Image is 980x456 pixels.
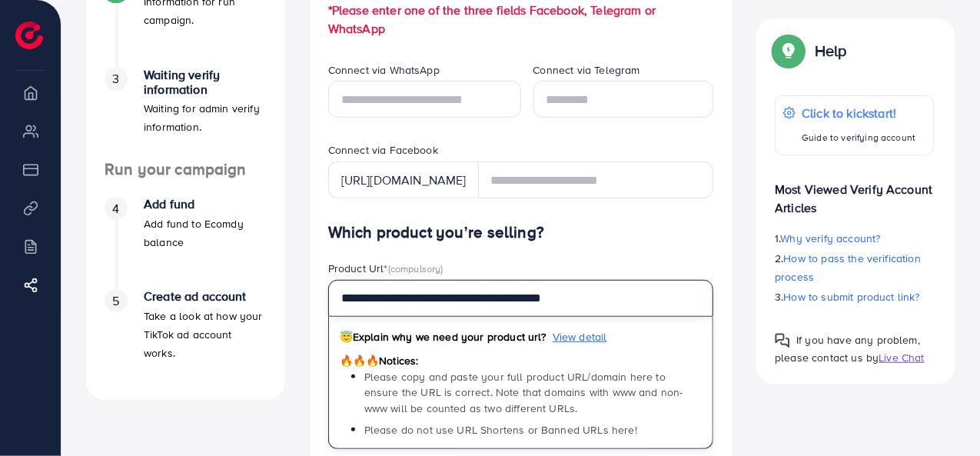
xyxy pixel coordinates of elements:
[15,22,43,49] img: logo
[775,332,920,365] span: If you have any problem, please contact us by
[86,68,285,160] li: Waiting verify information
[775,249,934,286] p: 2.
[775,333,790,348] img: Popup guide
[340,329,353,344] span: 😇
[915,387,968,444] iframe: Chat
[775,251,921,285] span: How to pass the verification process
[112,70,119,88] span: 3
[775,229,934,248] p: 1.
[144,289,267,304] h4: Create ad account
[340,353,379,368] span: 🔥🔥🔥
[328,62,440,78] label: Connect via WhatsApp
[340,329,546,344] span: Explain why we need your product url?
[364,422,637,438] span: Please do not use URL Shortens or Banned URLs here!
[144,215,267,251] p: Add fund to Ecomdy balance
[144,307,267,362] p: Take a look at how your TikTok ad account works.
[364,369,683,416] span: Please copy and paste your full product URL/domain here to ensure the URL is correct. Note that d...
[86,289,285,381] li: Create ad account
[112,200,119,218] span: 4
[802,104,915,122] p: Click to kickstart!
[784,289,920,305] span: How to submit product link?
[340,353,419,368] span: Notices:
[553,329,607,344] span: View detail
[533,62,640,78] label: Connect via Telegram
[802,128,915,147] p: Guide to verifying account
[879,350,924,365] span: Live Chat
[775,168,934,217] p: Most Viewed Verify Account Articles
[775,37,802,65] img: Popup guide
[328,161,479,198] div: [URL][DOMAIN_NAME]
[86,197,285,289] li: Add fund
[815,42,847,60] p: Help
[86,160,285,179] h4: Run your campaign
[144,99,267,136] p: Waiting for admin verify information.
[328,1,714,38] p: *Please enter one of the three fields Facebook, Telegram or WhatsApp
[112,292,119,310] span: 5
[144,197,267,211] h4: Add fund
[328,261,443,276] label: Product Url
[781,231,881,246] span: Why verify account?
[328,223,714,242] h4: Which product you’re selling?
[328,142,438,158] label: Connect via Facebook
[388,261,443,275] span: (compulsory)
[775,288,934,306] p: 3.
[144,68,267,97] h4: Waiting verify information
